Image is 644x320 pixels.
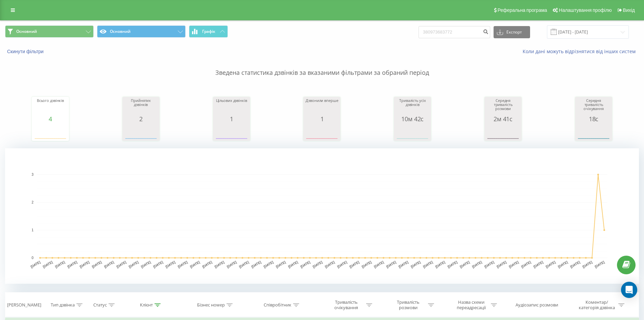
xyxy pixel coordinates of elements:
div: 10м 42с [396,115,429,122]
a: Коли дані можуть відрізнятися вiд інших систем [523,48,639,55]
text: [DATE] [42,260,53,269]
text: [DATE] [472,260,483,269]
span: Реферальна програма [498,7,547,13]
text: [DATE] [312,260,323,269]
text: [DATE] [128,260,139,269]
button: Експорт [494,26,530,38]
text: [DATE] [496,260,507,269]
text: 2 [31,200,33,204]
div: Тип дзвінка [51,302,75,308]
div: 18с [577,115,611,122]
svg: A chart. [486,122,520,143]
button: Графік [189,25,228,38]
div: Прийнятих дзвінків [124,99,158,115]
text: [DATE] [201,260,213,269]
text: [DATE] [570,260,581,269]
text: [DATE] [557,260,569,269]
div: Тривалість очікування [328,299,364,311]
svg: A chart. [577,122,611,143]
button: Скинути фільтри [5,48,47,55]
svg: A chart. [5,148,639,284]
div: Коментар/категорія дзвінка [577,299,617,311]
text: 0 [31,256,33,260]
text: [DATE] [67,260,78,269]
div: Середня тривалість розмови [486,99,520,115]
text: [DATE] [140,260,151,269]
text: [DATE] [361,260,372,269]
text: [DATE] [226,260,237,269]
text: [DATE] [238,260,249,269]
text: [DATE] [386,260,397,269]
text: [DATE] [582,260,593,269]
text: [DATE] [177,260,188,269]
text: [DATE] [30,260,41,269]
text: [DATE] [459,260,470,269]
div: Бізнес номер [197,302,225,308]
text: [DATE] [152,260,164,269]
span: Графік [202,29,215,34]
div: Тривалість усіх дзвінків [396,99,429,115]
text: [DATE] [103,260,115,269]
text: [DATE] [533,260,544,269]
text: [DATE] [349,260,360,269]
text: [DATE] [165,260,176,269]
div: A chart. [305,122,339,143]
text: [DATE] [373,260,384,269]
text: [DATE] [275,260,286,269]
text: [DATE] [287,260,299,269]
text: [DATE] [116,260,127,269]
text: [DATE] [508,260,519,269]
div: Клієнт [140,302,153,308]
svg: A chart. [33,122,67,143]
text: [DATE] [263,260,274,269]
div: Open Intercom Messenger [621,282,637,298]
text: [DATE] [410,260,421,269]
text: 3 [31,173,33,176]
div: 1 [305,115,339,122]
div: Середня тривалість очікування [577,99,611,115]
text: [DATE] [435,260,446,269]
text: [DATE] [422,260,433,269]
div: [PERSON_NAME] [7,302,41,308]
div: Статус [93,302,107,308]
text: [DATE] [484,260,495,269]
text: [DATE] [545,260,556,269]
div: 2 [124,115,158,122]
div: Дзвонили вперше [305,99,339,115]
div: 1 [215,115,248,122]
div: 4 [33,115,67,122]
div: Цільових дзвінків [215,99,248,115]
text: [DATE] [54,260,66,269]
text: [DATE] [324,260,335,269]
text: [DATE] [79,260,90,269]
p: Зведена статистика дзвінків за вказаними фільтрами за обраний період [5,55,639,77]
div: Назва схеми переадресації [453,299,489,311]
svg: A chart. [124,122,158,143]
text: [DATE] [447,260,458,269]
svg: A chart. [396,122,429,143]
div: Всього дзвінків [33,99,67,115]
input: Пошук за номером [419,26,490,38]
text: [DATE] [91,260,102,269]
text: [DATE] [521,260,532,269]
text: [DATE] [214,260,225,269]
span: Налаштування профілю [559,7,612,13]
button: Основний [97,25,186,38]
div: Співробітник [264,302,291,308]
div: Аудіозапис розмови [516,302,558,308]
button: Основний [5,25,94,38]
div: Тривалість розмови [390,299,426,311]
div: A chart. [215,122,248,143]
span: Вихід [623,7,635,13]
text: [DATE] [594,260,605,269]
text: 1 [31,228,33,232]
text: [DATE] [398,260,409,269]
text: [DATE] [337,260,348,269]
text: [DATE] [251,260,262,269]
